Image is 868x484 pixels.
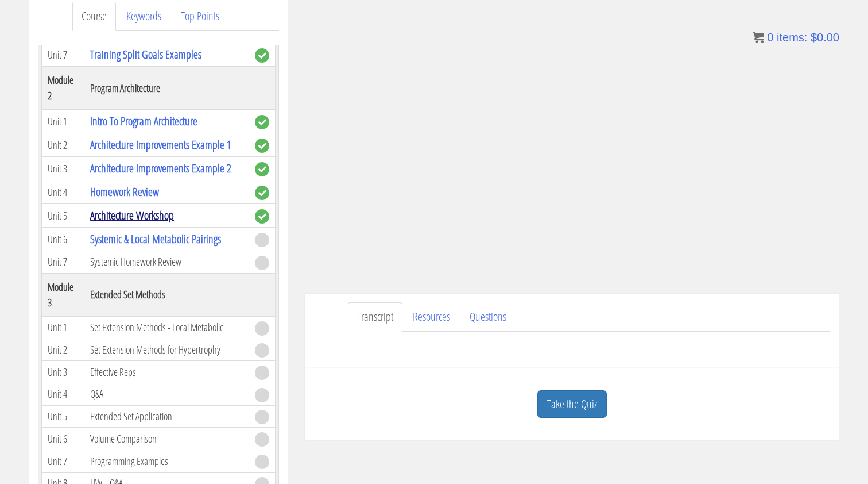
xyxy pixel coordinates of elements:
[811,31,839,44] bdi: 0.00
[42,383,85,406] td: Unit 4
[42,180,85,204] td: Unit 4
[42,405,85,428] td: Unit 5
[42,228,85,251] td: Unit 6
[348,302,402,332] a: Transcript
[767,31,773,44] span: 0
[84,339,249,361] td: Set Extension Methods for Hypertrophy
[90,113,197,129] a: Intro To Program Architecture
[84,316,249,339] td: Set Extension Methods - Local Metabolic
[90,184,159,199] a: Homework Review
[753,31,839,44] a: 0 items: $0.00
[255,209,269,224] span: complete
[42,273,85,316] th: Module 3
[753,32,764,43] img: icon11.png
[42,157,85,180] td: Unit 3
[84,361,249,383] td: Effective Reps
[255,48,269,63] span: complete
[255,186,269,200] span: complete
[90,137,231,152] a: Architecture Improvements Example 1
[777,31,807,44] span: items:
[42,428,85,450] td: Unit 6
[42,110,85,133] td: Unit 1
[84,273,249,316] th: Extended Set Methods
[42,204,85,228] td: Unit 5
[72,2,116,31] a: Course
[42,133,85,157] td: Unit 2
[42,316,85,339] td: Unit 1
[84,405,249,428] td: Extended Set Application
[90,231,221,247] a: Systemic & Local Metabolic Pairings
[117,2,170,31] a: Keywords
[255,162,269,176] span: complete
[42,251,85,274] td: Unit 7
[172,2,228,31] a: Top Points
[90,160,231,176] a: Architecture Improvements Example 2
[404,302,459,332] a: Resources
[42,67,85,110] th: Module 2
[84,428,249,450] td: Volume Comparison
[42,450,85,473] td: Unit 7
[42,43,85,67] td: Unit 7
[84,450,249,473] td: Programming Examples
[84,251,249,274] td: Systemic Homework Review
[84,383,249,406] td: Q&A
[811,31,817,44] span: $
[537,390,607,418] a: Take the Quiz
[42,361,85,383] td: Unit 3
[255,139,269,153] span: complete
[90,47,201,62] a: Training Split Goals Examples
[90,208,174,223] a: Architecture Workshop
[460,302,516,332] a: Questions
[84,67,249,110] th: Program Architecture
[42,339,85,361] td: Unit 2
[255,115,269,129] span: complete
